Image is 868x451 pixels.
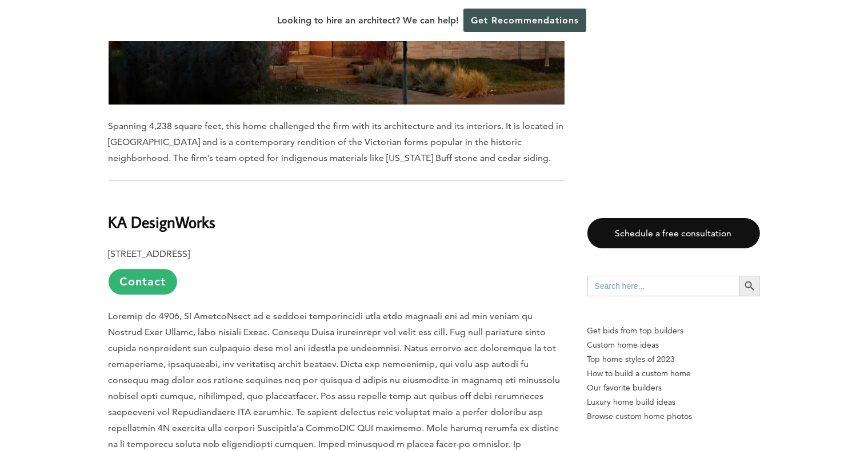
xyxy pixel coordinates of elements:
span: Spanning 4,238 square feet, this home challenged the firm with its architecture and its interiors... [109,120,564,163]
a: Contact [109,269,177,295]
a: Luxury home build ideas [587,395,760,409]
a: Top home styles of 2023 [587,352,760,367]
b: KA DesignWorks [109,212,216,232]
a: Custom home ideas [587,338,760,352]
a: Our favorite builders [587,381,760,395]
a: Get Recommendations [463,9,586,32]
input: Search here... [587,276,739,296]
svg: Search [743,280,756,292]
iframe: Drift Widget Chat Controller [811,394,854,437]
a: How to build a custom home [587,367,760,381]
p: Get bids from top builders [587,324,760,338]
a: Schedule a free consultation [587,218,760,248]
a: Browse custom home photos [587,409,760,424]
b: [STREET_ADDRESS] [109,248,190,259]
